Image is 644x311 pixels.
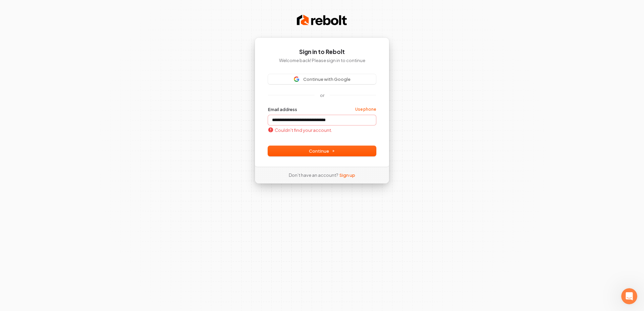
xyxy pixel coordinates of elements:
[621,288,637,304] iframe: Intercom live chat
[268,106,297,112] label: Email address
[309,148,335,154] span: Continue
[268,48,376,56] h1: Sign in to Rebolt
[268,127,332,133] p: Couldn't find your account.
[294,76,299,82] img: Sign in with Google
[268,74,376,84] button: Sign in with GoogleContinue with Google
[289,172,338,178] span: Don’t have an account?
[339,172,355,178] a: Sign up
[303,76,351,82] span: Continue with Google
[268,146,376,156] button: Continue
[268,57,376,63] p: Welcome back! Please sign in to continue
[320,92,324,98] p: or
[297,13,347,27] img: Rebolt Logo
[355,107,376,112] a: Use phone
